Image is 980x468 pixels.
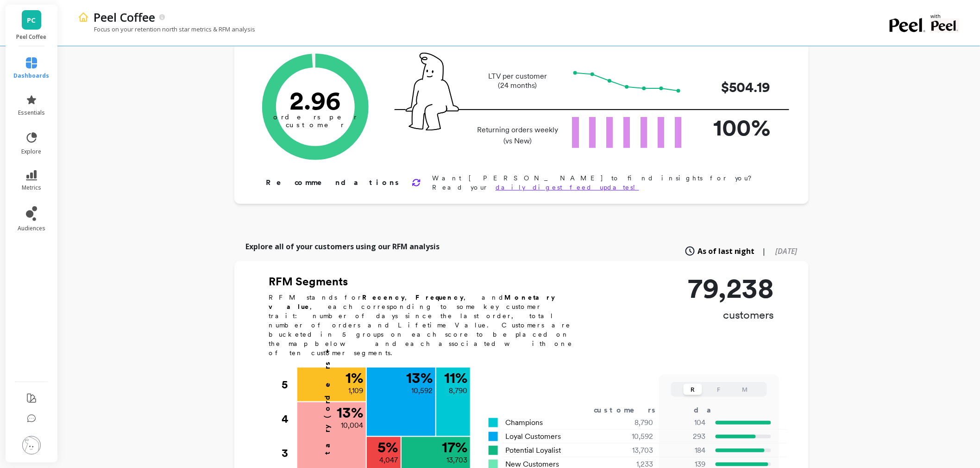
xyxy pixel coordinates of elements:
[710,384,728,395] button: F
[78,12,89,23] img: header icon
[432,173,779,192] p: Want [PERSON_NAME] to find insights for you? Read your
[379,455,398,466] p: 4,047
[269,293,584,357] p: RFM stands for , , and , each corresponding to some key customer trait: number of days since the ...
[598,445,665,456] div: 13,703
[684,384,702,395] button: R
[598,431,665,442] div: 10,592
[22,184,41,191] span: metrics
[665,431,705,442] p: 293
[22,148,42,155] span: explore
[688,308,774,322] p: customers
[18,225,45,232] span: audiences
[505,445,561,456] span: Potential Loyalist
[406,370,433,385] p: 13 %
[665,417,705,428] p: 104
[735,384,754,395] button: M
[598,417,665,428] div: 8,790
[930,14,960,18] p: with
[341,420,363,431] p: 10,004
[14,72,50,80] span: dashboards
[505,417,543,428] span: Champions
[245,241,440,252] p: Explore all of your customers using our RFM analysis
[762,246,766,257] span: |
[449,385,467,396] p: 8,790
[665,445,705,456] p: 184
[474,124,561,147] p: Returning orders weekly (vs New)
[697,77,771,98] p: $504.19
[594,405,669,416] div: customers
[22,436,41,455] img: profile picture
[273,113,358,122] tspan: orders per
[496,184,639,191] a: daily digest feed updates!
[282,402,296,436] div: 4
[78,25,255,33] p: Focus on your retention north star metrics & RFM analysis
[688,274,774,302] p: 79,238
[286,121,345,129] tspan: customer
[697,110,771,145] p: 100%
[266,177,401,188] p: Recommendations
[406,53,459,130] img: pal seatted on line
[282,368,296,402] div: 5
[415,294,464,301] b: Frequency
[697,246,755,257] span: As of last night
[444,370,467,385] p: 11 %
[290,85,341,116] text: 2.96
[505,431,561,442] span: Loyal Customers
[362,294,405,301] b: Recency
[94,9,155,25] p: Peel Coffee
[348,385,363,396] p: 1,109
[694,405,732,416] div: days
[337,405,363,420] p: 13 %
[411,385,433,396] p: 10,592
[18,109,45,117] span: essentials
[776,246,798,256] span: [DATE]
[269,274,584,289] h2: RFM Segments
[27,15,36,25] span: PC
[346,370,363,385] p: 1 %
[474,72,561,90] p: LTV per customer (24 months)
[15,33,49,41] p: Peel Coffee
[442,440,467,455] p: 17 %
[446,455,467,466] p: 13,703
[377,440,398,455] p: 5 %
[930,18,960,32] img: partner logo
